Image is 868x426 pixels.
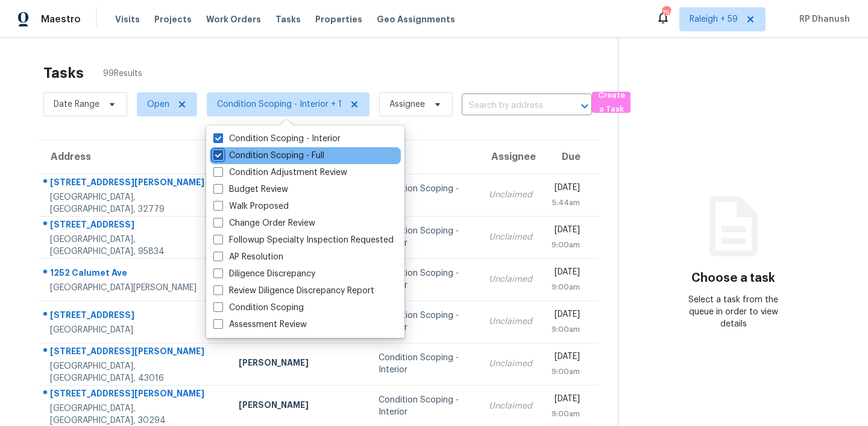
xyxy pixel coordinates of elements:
[542,140,599,174] th: Due
[489,358,532,370] div: Unclaimed
[552,281,580,293] div: 9:00am
[50,324,219,336] div: [GEOGRAPHIC_DATA]
[462,97,558,115] input: Search by address
[576,98,593,115] button: Open
[103,68,142,80] span: 99 Results
[41,13,81,25] span: Maestro
[489,189,532,201] div: Unclaimed
[50,360,219,384] div: [GEOGRAPHIC_DATA], [GEOGRAPHIC_DATA], 43016
[489,231,532,243] div: Unclaimed
[154,13,192,25] span: Projects
[379,310,469,334] div: Condition Scoping - Interior
[552,351,580,366] div: [DATE]
[552,323,580,335] div: 9:00am
[147,98,169,110] span: Open
[489,273,532,285] div: Unclaimed
[552,239,580,251] div: 9:00am
[50,309,219,324] div: [STREET_ADDRESS]
[552,408,580,420] div: 9:00am
[50,218,219,234] div: [STREET_ADDRESS]
[379,352,469,376] div: Condition Scoping - Interior
[369,140,479,174] th: Type
[213,217,315,229] label: Change Order Review
[50,234,219,258] div: [GEOGRAPHIC_DATA], [GEOGRAPHIC_DATA], 95834
[50,176,219,191] div: [STREET_ADDRESS][PERSON_NAME]
[275,15,301,24] span: Tasks
[50,191,219,215] div: [GEOGRAPHIC_DATA], [GEOGRAPHIC_DATA], 32779
[489,316,532,328] div: Unclaimed
[489,400,532,412] div: Unclaimed
[552,366,580,378] div: 9:00am
[43,67,84,79] h2: Tasks
[50,345,219,360] div: [STREET_ADDRESS][PERSON_NAME]
[389,98,425,110] span: Assignee
[115,13,140,25] span: Visits
[676,294,791,330] div: Select a task from the queue in order to view details
[239,399,359,414] div: [PERSON_NAME]
[39,140,229,174] th: Address
[592,92,631,113] button: Create a Task
[213,133,341,145] label: Condition Scoping - Interior
[794,13,850,25] span: RP Dhanush
[213,234,394,246] label: Followup Specialty Inspection Requested
[213,183,288,196] label: Budget Review
[213,150,324,162] label: Condition Scoping - Full
[379,394,469,418] div: Condition Scoping - Interior
[50,387,219,402] div: [STREET_ADDRESS][PERSON_NAME]
[379,267,469,291] div: Condition Scoping - Interior
[50,282,219,294] div: [GEOGRAPHIC_DATA][PERSON_NAME]
[54,98,99,110] span: Date Range
[213,302,304,314] label: Condition Scoping
[552,308,580,323] div: [DATE]
[552,393,580,408] div: [DATE]
[315,13,362,25] span: Properties
[213,319,307,331] label: Assessment Review
[206,13,261,25] span: Work Orders
[379,183,469,207] div: Condition Scoping - Full
[239,357,359,372] div: [PERSON_NAME]
[213,167,347,179] label: Condition Adjustment Review
[552,224,580,239] div: [DATE]
[213,200,289,212] label: Walk Proposed
[377,13,455,25] span: Geo Assignments
[598,89,624,116] span: Create a Task
[213,268,315,280] label: Diligence Discrepancy
[690,13,738,25] span: Raleigh + 59
[552,182,580,197] div: [DATE]
[662,7,670,19] div: 750
[213,251,283,263] label: AP Resolution
[552,266,580,281] div: [DATE]
[691,272,775,284] h3: Choose a task
[479,140,542,174] th: Assignee
[217,98,342,110] span: Condition Scoping - Interior + 1
[50,267,219,282] div: 1252 Calumet Ave
[379,225,469,249] div: Condition Scoping - Interior
[213,285,374,297] label: Review Diligence Discrepancy Report
[552,197,580,209] div: 5:44am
